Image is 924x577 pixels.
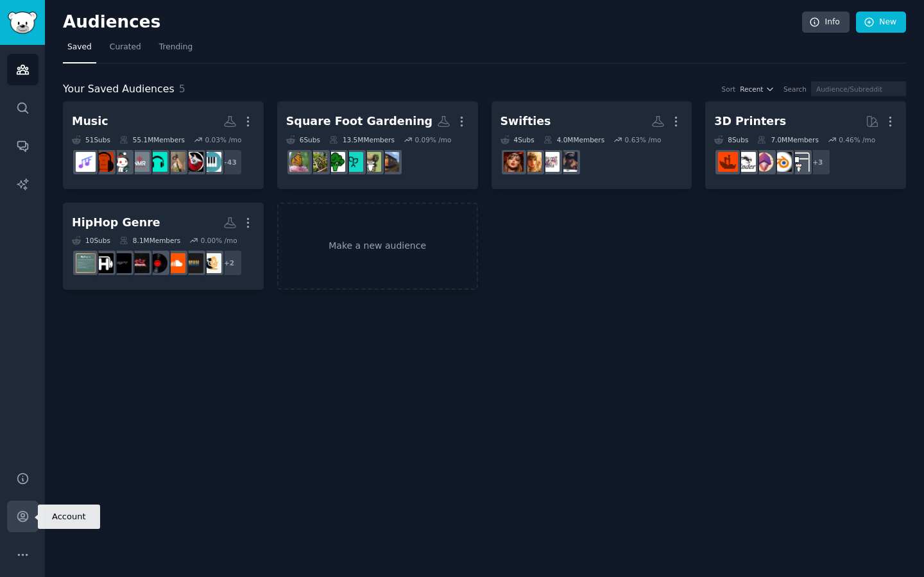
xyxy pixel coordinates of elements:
[94,152,114,172] img: ThisIsOurMusic
[286,113,432,130] div: Square Foot Gardening
[130,152,150,172] img: Newmusicreview
[754,152,774,172] img: 3Dmodeling
[63,12,802,33] h2: Audiences
[63,203,264,290] a: HipHop Genre10Subs8.1MMembers0.00% /mo+290sHipHopmakinghiphopSoundCloudHipHophiphopvinylIndianHip...
[63,81,175,97] span: Your Saved Audiences
[329,135,395,144] div: 13.5M Members
[811,81,906,96] input: Audience/Subreddit
[72,236,110,245] div: 10 Sub s
[714,135,748,144] div: 8 Sub s
[72,215,160,231] div: HipHop Genre
[740,85,774,94] button: Recent
[625,135,662,144] div: 0.63 % /mo
[148,253,167,273] img: hiphopvinyl
[67,42,92,53] span: Saved
[740,85,763,94] span: Recent
[166,152,185,172] img: bedroompop
[119,236,180,245] div: 8.1M Members
[119,135,185,144] div: 55.1M Members
[76,152,96,172] img: IndieMusicFeedback
[184,253,203,273] img: makinghiphop
[501,135,535,144] div: 4 Sub s
[277,101,478,189] a: Square Foot Gardening6Subs13.5MMembers0.09% /moTinyHouseshomesteadindoorgardeningvegetablegardeni...
[856,12,906,33] a: New
[216,149,243,176] div: + 43
[94,253,114,273] img: hiphopheads
[155,37,197,63] a: Trending
[216,249,243,276] div: + 2
[201,152,221,172] img: pianocovers
[540,152,560,172] img: TaylorSwiftMerch
[286,135,320,144] div: 6 Sub s
[379,152,399,172] img: TinyHouses
[201,236,237,245] div: 0.00 % /mo
[772,152,792,172] img: blender
[76,253,96,273] img: hiphop101
[166,253,185,273] img: SoundCloudHipHop
[179,83,185,95] span: 5
[790,152,810,172] img: 3Dprinting
[112,253,132,273] img: undergroundraptrap
[722,85,736,94] div: Sort
[72,135,110,144] div: 51 Sub s
[184,152,203,172] img: GuitarCovers
[839,135,875,144] div: 0.46 % /mo
[105,37,146,63] a: Curated
[8,12,37,34] img: GummySearch logo
[277,203,478,290] a: Make a new audience
[522,152,542,172] img: TrueSwifties
[714,113,786,130] div: 3D Printers
[325,152,345,172] img: vegetablegardening
[504,152,524,172] img: TaylorSwift
[112,152,132,172] img: newmusic
[205,135,241,144] div: 0.03 % /mo
[130,253,150,273] img: IndianHipHopHeads
[501,113,551,130] div: Swifties
[802,12,850,33] a: Info
[110,42,141,53] span: Curated
[148,152,167,172] img: shareyourmusic
[718,152,738,172] img: FixMyPrint
[361,152,381,172] img: homestead
[159,42,193,53] span: Trending
[558,152,577,172] img: travisandtaylor
[804,149,831,176] div: + 3
[72,113,108,130] div: Music
[543,135,604,144] div: 4.0M Members
[63,101,264,189] a: Music51Subs55.1MMembers0.03% /mo+43pianocoversGuitarCoversbedroompopshareyourmusicNewmusicreviewn...
[492,101,692,189] a: Swifties4Subs4.0MMembers0.63% /motravisandtaylorTaylorSwiftMerchTrueSwiftiesTaylorSwift
[289,152,309,172] img: gardening
[783,85,807,94] div: Search
[705,101,906,189] a: 3D Printers8Subs7.0MMembers0.46% /mo+33Dprintingblender3Dmodelingender3FixMyPrint
[307,152,327,172] img: SquareFootGardening
[736,152,756,172] img: ender3
[415,135,452,144] div: 0.09 % /mo
[343,152,363,172] img: indoorgardening
[757,135,818,144] div: 7.0M Members
[63,37,96,63] a: Saved
[201,253,221,273] img: 90sHipHop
